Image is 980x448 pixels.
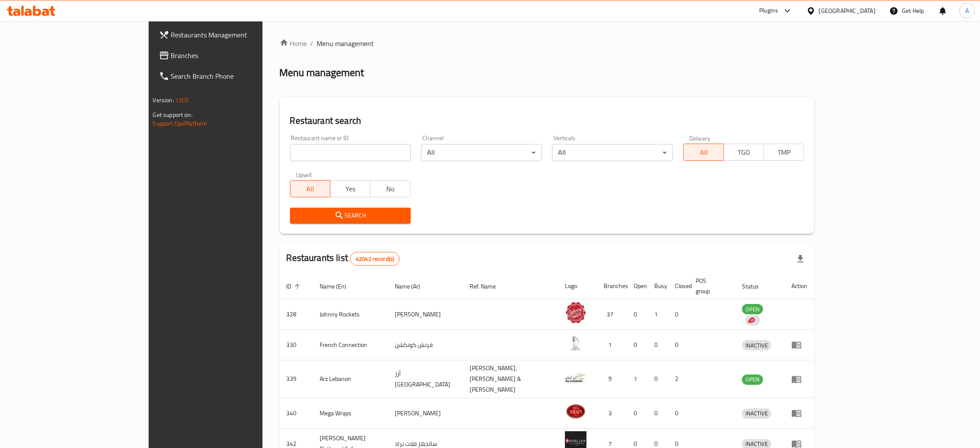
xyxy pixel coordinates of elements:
[388,398,463,429] td: [PERSON_NAME]
[597,299,627,330] td: 37
[330,180,370,197] button: Yes
[742,304,763,314] div: OPEN
[747,316,755,324] img: delivery hero logo
[759,6,778,16] div: Plugins
[785,273,814,299] th: Action
[790,249,811,269] div: Export file
[374,183,407,195] span: No
[280,66,364,80] h2: Menu management
[767,146,800,159] span: TMP
[668,330,689,360] td: 0
[287,252,400,266] h2: Restaurants list
[742,304,763,314] span: OPEN
[171,71,305,81] span: Search Branch Phone
[742,340,771,350] div: INACTIVE
[350,252,400,266] div: Total records count
[819,6,876,15] div: [GEOGRAPHIC_DATA]
[388,330,463,360] td: فرنش كونكشن
[724,144,764,161] button: TGO
[689,135,711,141] label: Delivery
[742,341,771,350] span: INACTIVE
[388,360,463,398] td: أرز [GEOGRAPHIC_DATA]
[395,281,431,292] span: Name (Ar)
[287,281,303,292] span: ID
[290,208,411,224] button: Search
[597,360,627,398] td: 9
[313,398,388,429] td: Mega Wraps
[565,401,586,422] img: Mega Wraps
[470,281,507,292] span: Ref. Name
[668,299,689,330] td: 0
[647,398,668,429] td: 0
[351,255,399,263] span: 42042 record(s)
[294,183,327,195] span: All
[791,374,807,384] div: Menu
[153,118,208,129] a: Support.OpsPlatform
[334,183,367,195] span: Yes
[727,146,760,159] span: TGO
[313,360,388,398] td: Arz Lebanon
[647,360,668,398] td: 0
[627,330,647,360] td: 0
[965,6,969,15] span: A
[153,95,174,106] span: Version:
[627,360,647,398] td: 1
[668,398,689,429] td: 0
[280,38,815,49] nav: breadcrumb
[317,38,374,49] span: Menu management
[742,374,763,384] span: OPEN
[320,281,358,292] span: Name (En)
[297,210,404,221] span: Search
[742,408,771,418] span: INACTIVE
[627,299,647,330] td: 0
[153,109,192,120] span: Get support on:
[627,273,647,299] th: Open
[597,273,627,299] th: Branches
[791,408,807,418] div: Menu
[296,172,312,178] label: Upsell
[313,330,388,360] td: French Connection
[647,273,668,299] th: Busy
[290,114,804,127] h2: Restaurant search
[171,30,305,40] span: Restaurants Management
[565,302,586,323] img: Johnny Rockets
[565,332,586,354] img: French Connection
[152,25,312,45] a: Restaurants Management
[791,340,807,350] div: Menu
[290,144,411,161] input: Search for restaurant name or ID..
[175,95,189,106] span: 1.0.0
[687,146,720,159] span: All
[421,144,542,161] div: All
[152,66,312,86] a: Search Branch Phone
[597,330,627,360] td: 1
[668,273,689,299] th: Closed
[558,273,597,299] th: Logo
[763,144,804,161] button: TMP
[152,45,312,66] a: Branches
[463,360,558,398] td: [PERSON_NAME],[PERSON_NAME] & [PERSON_NAME]
[552,144,673,161] div: All
[627,398,647,429] td: 0
[370,180,410,197] button: No
[171,50,305,61] span: Branches
[745,315,760,325] div: Indicates that the vendor menu management has been moved to DH Catalog service
[742,281,770,292] span: Status
[313,299,388,330] td: Johnny Rockets
[647,330,668,360] td: 0
[388,299,463,330] td: [PERSON_NAME]
[668,360,689,398] td: 2
[647,299,668,330] td: 1
[683,144,724,161] button: All
[597,398,627,429] td: 3
[290,180,330,197] button: All
[565,367,586,388] img: Arz Lebanon
[696,276,725,296] span: POS group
